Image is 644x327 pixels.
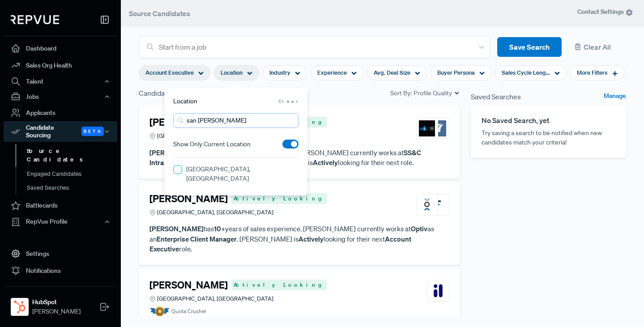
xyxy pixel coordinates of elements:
[569,37,626,57] button: Clear All
[471,91,521,102] span: Saved Searches
[502,68,550,77] span: Sales Cycle Length
[4,121,117,142] div: Candidate Sourcing
[604,91,626,102] a: Manage
[4,104,117,121] a: Applicants
[231,193,327,204] span: Actively Looking
[419,120,435,136] img: SS&C Intralinks
[81,127,104,136] span: Beta
[13,300,27,314] img: HubSpot
[173,97,197,106] span: Location
[430,196,446,212] img: Forcepoint
[419,196,435,212] img: Optiv
[231,280,327,290] span: Actively Looking
[157,234,237,243] strong: Enterprise Client Manager
[374,68,410,77] span: Avg. Deal Size
[4,89,117,104] button: Jobs
[157,294,273,303] span: [GEOGRAPHIC_DATA], [GEOGRAPHIC_DATA]
[16,167,129,181] a: Engaged Candidates
[171,307,206,315] span: Quota Crusher
[16,181,129,195] a: Saved Searches
[430,283,446,299] img: Imagine Learning
[186,165,299,183] label: [GEOGRAPHIC_DATA], [GEOGRAPHIC_DATA]
[497,37,562,57] button: Save Search
[173,140,251,149] span: Show Only Current Location
[4,57,117,74] a: Sales Org Health
[32,297,81,307] strong: HubSpot
[157,132,214,140] span: [GEOGRAPHIC_DATA]
[4,74,117,89] button: Talent
[149,306,170,316] img: Quota Badge
[149,193,228,204] h4: [PERSON_NAME]
[482,116,615,125] h6: No Saved Search, yet
[32,307,81,316] span: [PERSON_NAME]
[11,15,59,24] img: RepVue
[4,40,117,57] a: Dashboard
[411,224,427,233] strong: Optiv
[149,116,228,128] h4: [PERSON_NAME]
[317,68,347,77] span: Experience
[149,224,449,254] p: has years of sales experience. [PERSON_NAME] currently works at as an . [PERSON_NAME] is looking ...
[4,121,117,142] button: Candidate Sourcing Beta
[4,214,117,229] button: RepVue Profile
[149,279,228,291] h4: [PERSON_NAME]
[313,158,338,167] strong: Actively
[139,88,175,98] span: Candidates
[214,224,225,233] strong: 10+
[390,89,460,98] div: Sort By:
[157,208,273,217] span: [GEOGRAPHIC_DATA], [GEOGRAPHIC_DATA]
[4,286,117,320] a: HubSpotHubSpot[PERSON_NAME]
[4,245,117,262] a: Settings
[437,68,475,77] span: Buyer Persona
[482,128,615,147] p: Try saving a search to be notified when new candidates match your criteria!
[577,68,607,77] span: More Filters
[149,224,204,233] strong: [PERSON_NAME]
[173,113,299,128] input: Search locations
[4,197,117,214] a: Battlecards
[16,144,129,167] a: Source Candidates
[278,98,299,105] span: Clear
[430,120,446,136] img: PitchBook Data
[221,68,243,77] span: Location
[577,7,633,17] span: Contact Settings
[269,68,290,77] span: Industry
[129,9,190,18] span: Source Candidates
[299,234,324,243] strong: Actively
[4,262,117,279] a: Notifications
[149,148,449,168] p: has years of sales experience. [PERSON_NAME] currently works at as an . [PERSON_NAME] is looking ...
[145,68,194,77] span: Account Executive
[149,148,204,157] strong: [PERSON_NAME]
[414,89,452,98] span: Profile Quality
